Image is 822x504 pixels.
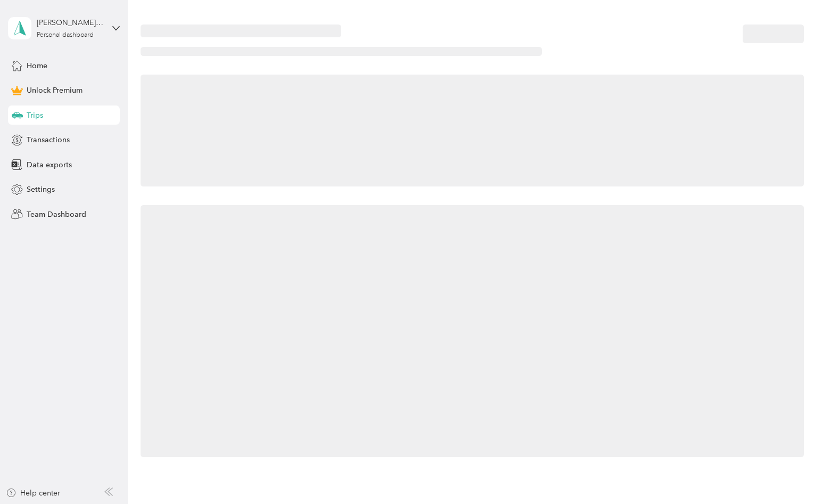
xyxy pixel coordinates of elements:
[6,487,60,499] button: Help center
[27,159,72,170] span: Data exports
[27,184,55,195] span: Settings
[27,134,70,145] span: Transactions
[762,444,822,504] iframe: Everlance-gr Chat Button Frame
[37,17,103,28] div: [PERSON_NAME][EMAIL_ADDRESS][DOMAIN_NAME]
[37,32,94,38] div: Personal dashboard
[27,110,43,121] span: Trips
[27,85,83,96] span: Unlock Premium
[27,60,47,71] span: Home
[27,209,86,220] span: Team Dashboard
